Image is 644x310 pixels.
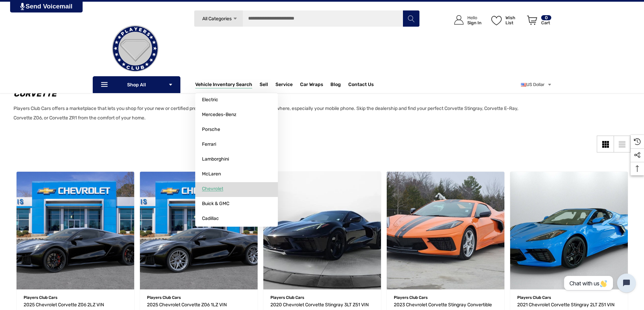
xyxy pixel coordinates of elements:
svg: Social Media [634,152,641,159]
span: Sell [260,82,268,89]
svg: Icon Arrow Down [168,82,173,87]
svg: Recently Viewed [634,138,641,145]
p: Players Club Cars [24,293,127,302]
a: Grid View [597,136,614,152]
span: Lamborghini [202,156,229,162]
img: For Sale: 2025 Chevrolet Corvette Z06 2LZ VIN 1G1YE2D37S5607208 [17,172,134,289]
span: Chevrolet [202,186,223,192]
p: 0 [541,15,551,20]
a: List View [614,136,631,152]
a: All Categories Icon Arrow Down Icon Arrow Up [194,10,243,27]
a: 2020 Chevrolet Corvette Stingray 3LT Z51 VIN 1G1Y82D4XL5106394,$64,989.00 [263,172,381,289]
p: Wish List [505,15,523,25]
p: Players Club Cars [517,293,621,302]
p: Hello [467,15,481,20]
a: 2025 Chevrolet Corvette Z06 2LZ VIN 1G1YE2D37S5607208,$135,210.00 [17,172,134,289]
a: Sign in [446,8,485,32]
a: Sell [260,78,275,91]
span: All Categories [202,16,231,22]
p: Players Club Cars offers a marketplace that lets you shop for your new or certified pre-owned Che... [13,104,519,123]
span: McLaren [202,171,221,177]
a: Cart with 0 items [524,8,552,35]
p: Players Club Cars [147,293,251,302]
a: USD [521,78,552,91]
img: PjwhLS0gR2VuZXJhdG9yOiBHcmF2aXQuaW8gLS0+PHN2ZyB4bWxucz0iaHR0cDovL3d3dy53My5vcmcvMjAwMC9zdmciIHhtb... [20,3,25,10]
a: Service [275,82,293,89]
button: Search [403,10,419,27]
a: Blog [330,82,341,89]
svg: Icon User Account [454,15,464,25]
svg: Icon Line [100,81,110,89]
p: Shop All [93,76,180,93]
a: Contact Us [348,82,374,89]
svg: Icon Arrow Down [233,16,238,21]
p: Sign In [467,20,481,25]
h1: Corvette [13,88,519,100]
svg: Top [631,165,644,172]
a: 2021 Chevrolet Corvette Stingray 2LT Z51 VIN 1G1YB2D48M5115775,$68,999.00 [510,172,628,289]
p: Players Club Cars [394,293,497,302]
img: Players Club | Cars For Sale [101,15,169,82]
p: Players Club Cars [270,293,374,302]
span: Car Wraps [300,82,323,89]
span: Mercedes-Benz [202,112,236,118]
span: Ferrari [202,141,216,147]
img: For Sale: 2021 Chevrolet Corvette Stingray 2LT Z51 VIN 1G1YB2D48M5115775 [510,172,628,289]
a: Wish List Wish List [488,8,524,32]
svg: Wish List [491,16,502,25]
a: 2025 Chevrolet Corvette Z06 1LZ VIN 1G1YD2D32S5606812,$117,215.00 [140,172,258,289]
span: Cadillac [202,216,219,222]
span: Porsche [202,126,220,133]
img: For Sale: 2020 Chevrolet Corvette Stingray 3LT Z51 VIN 1G1Y82D4XL5106394 [263,172,381,289]
a: 2023 Chevrolet Corvette Stingray Convertible 1LT VIN 1G1YA3D4XP5140450,$65,926.00 [387,172,504,289]
img: For Sale: 2025 Chevrolet Corvette Z06 1LZ VIN 1G1YD2D32S5606812 [140,172,258,289]
img: For Sale: 2023 Chevrolet Corvette Stingray Convertible 1LT VIN 1G1YA3D4XP5140450 [387,172,504,289]
span: Buick & GMC [202,201,229,207]
span: Electric [202,97,218,103]
a: Car Wraps [300,78,330,91]
svg: Review Your Cart [527,16,537,25]
p: Cart [541,20,551,25]
a: Vehicle Inventory Search [195,82,252,89]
